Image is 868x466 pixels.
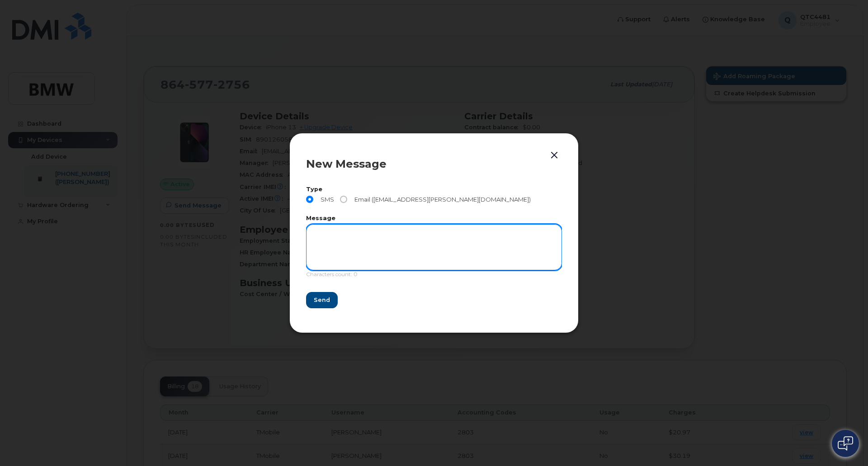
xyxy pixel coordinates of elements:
div: Characters count: 0 [306,270,562,283]
input: SMS [306,196,313,203]
div: New Message [306,159,562,169]
span: Send [314,296,330,304]
label: Message [306,216,562,221]
span: Email ([EMAIL_ADDRESS][PERSON_NAME][DOMAIN_NAME]) [351,196,531,203]
img: Open chat [838,436,853,451]
span: SMS [317,196,334,203]
input: Email ([EMAIL_ADDRESS][PERSON_NAME][DOMAIN_NAME]) [340,196,347,203]
label: Type [306,187,562,193]
button: Send [306,292,338,308]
